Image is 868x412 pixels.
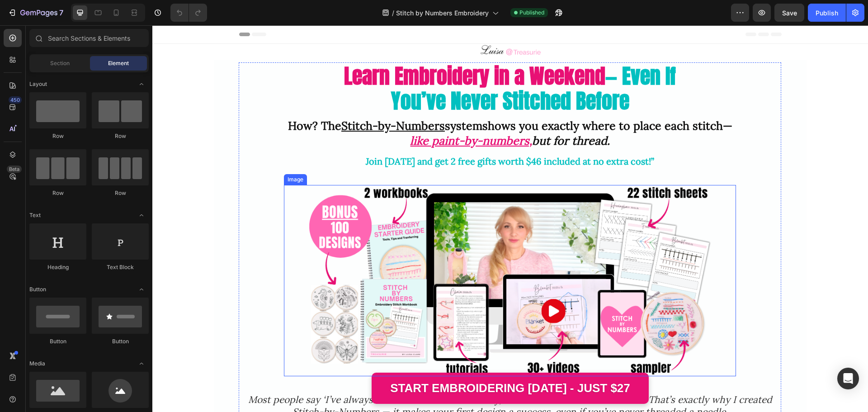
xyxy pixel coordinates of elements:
[29,29,149,47] input: Search Sections & Elements
[50,59,70,67] span: Section
[29,285,46,294] span: Button
[134,282,149,297] span: Toggle open
[29,211,41,219] span: Text
[213,130,502,142] strong: Join [DATE] and get 2 free gifts worth $46 included at no extra cost!”
[239,35,524,91] strong: — Even If You’ve Never Stitched Before
[774,4,804,22] button: Save
[170,4,207,22] div: Undo/Redo
[108,59,129,67] span: Element
[192,35,453,66] strong: Learn Embroidery in a Weekend
[219,347,496,379] a: start embroidering [DATE] - just $27
[133,150,153,158] div: Image
[519,9,544,17] span: Published
[837,368,859,389] div: Open Intercom Messenger
[152,25,868,412] iframe: Design area
[92,189,149,197] div: Row
[396,8,489,18] span: Stitch by Numbers Embroidery
[134,208,149,223] span: Toggle open
[808,4,846,22] button: Publish
[92,132,149,140] div: Row
[92,263,149,271] div: Text Block
[92,337,149,346] div: Button
[29,189,86,197] div: Row
[238,354,478,372] p: start embroidering [DATE] - just $27
[134,356,149,371] span: Toggle open
[258,108,380,123] u: like paint-by-numbers,
[29,360,45,368] span: Media
[134,77,149,91] span: Toggle open
[330,93,580,108] strong: shows you exactly where to place each stitch—
[392,8,394,18] span: /
[29,337,86,346] div: Button
[782,9,797,17] span: Save
[29,132,86,140] div: Row
[189,93,292,108] u: Stitch-by-Numbers
[7,166,22,173] div: Beta
[380,108,458,123] strong: but for thread.
[59,7,63,18] p: 7
[136,93,292,108] strong: How? The
[4,4,67,22] button: 7
[93,93,623,123] p: system
[29,80,47,88] span: Layout
[816,8,838,18] div: Publish
[29,263,86,271] div: Heading
[154,160,561,350] img: gempages_568083811162653633-1a99ff96-5e19-4065-bb4e-4a2579a39f3c.png
[9,96,22,104] div: 450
